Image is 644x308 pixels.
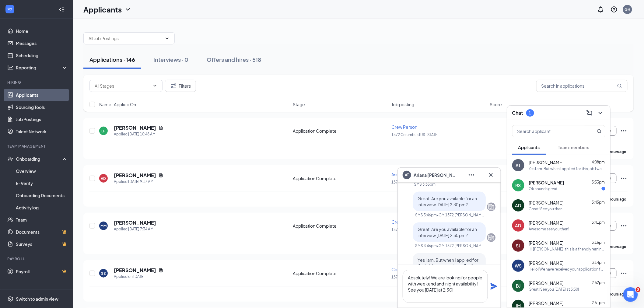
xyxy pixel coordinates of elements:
div: MM [100,223,107,229]
span: Crew Person [391,219,417,225]
h5: [PERSON_NAME] [114,124,156,131]
input: Search applicant [513,125,585,137]
svg: Document [159,125,163,130]
svg: ComposeMessage [586,109,593,117]
span: [PERSON_NAME] [529,240,564,246]
svg: Document [159,268,163,273]
svg: ChevronDown [124,6,131,13]
span: 4:08pm [592,160,605,164]
b: 9 hours ago [607,244,627,249]
div: AD [515,202,521,208]
span: • GM 1372 [PERSON_NAME] [437,243,485,248]
svg: UserCheck [7,156,13,162]
span: Score [490,101,502,107]
span: Team members [558,145,590,150]
span: Stage [293,101,305,107]
div: AD [515,222,521,229]
div: Ok sounds great [529,186,558,191]
iframe: Intercom live chat [623,287,638,302]
input: Search in applications [536,80,628,92]
span: Job posting [391,101,414,107]
button: ChevronDown [596,108,605,118]
span: Ariana [PERSON_NAME] [414,172,456,178]
div: Applied [DATE] 7:34 AM [114,226,156,232]
h5: [PERSON_NAME] [114,172,156,179]
span: 1372 Columbus [US_STATE] [391,275,439,279]
div: Applications · 146 [89,56,135,63]
div: WS [515,263,522,269]
a: Messages [16,37,68,49]
div: Yes I am. But when I applied for this job I wasn't yet enrolled in school, but now I am, so my av... [529,166,605,171]
div: Hiring [7,80,67,85]
div: SMS 3:35pm [414,182,436,187]
div: Offers and hires · 518 [207,56,261,63]
div: 1 [529,110,531,115]
span: 2:51pm [592,300,605,305]
a: Applicants [16,89,68,101]
input: All Job Postings [89,35,162,42]
div: Switch to admin view [16,296,58,302]
svg: QuestionInfo [611,6,618,13]
span: [PERSON_NAME] [529,159,564,166]
button: Minimize [476,170,486,180]
div: SS [101,271,106,276]
div: Applied [DATE] 9:17 AM [114,179,163,185]
b: 18 hours ago [604,292,627,296]
div: SMS 3:46pm [415,243,437,248]
input: All Stages [95,82,150,89]
div: Reporting [16,65,68,71]
span: 1372 Columbus [US_STATE] [391,227,439,232]
button: Ellipses [467,170,476,180]
div: Awesome see you then! [529,226,569,232]
div: Application Complete [293,128,388,134]
span: [PERSON_NAME] [529,300,564,306]
div: AT [516,162,521,168]
svg: Filter [170,82,177,89]
span: Great! Are you available for an interview [DATE] 2:30 pm? [418,196,477,207]
div: Application Complete [293,175,388,181]
a: Overview [16,165,68,177]
a: SurveysCrown [16,238,68,250]
div: Application Complete [293,270,388,276]
svg: Ellipses [620,222,628,229]
div: Hi [PERSON_NAME], this is a friendly reminder. To move forward with your application for Crew Per... [529,247,605,252]
a: Team [16,214,68,226]
svg: Ellipses [620,270,628,277]
a: Home [16,25,68,37]
textarea: Absolutely! We are looking for people with weekend and night availability! See you [DATE] at 2:30! [403,270,488,303]
button: Filter Filters [165,80,196,92]
div: LF [102,128,106,134]
button: Cross [486,170,496,180]
div: Team Management [7,144,67,149]
button: ComposeMessage [585,108,594,118]
svg: Minimize [478,171,485,179]
a: DocumentsCrown [16,226,68,238]
div: GH [625,7,631,12]
div: AD [101,176,106,181]
svg: Company [488,234,495,241]
span: Great! Are you available for an interview [DATE] 2:30 pm? [418,226,477,238]
span: [PERSON_NAME] [529,220,564,226]
span: Crew Person [391,267,417,272]
div: Interviews · 0 [153,56,188,63]
span: 3:16pm [592,240,605,245]
div: Hello! We have received your application for crew member at [GEOGRAPHIC_DATA], and would like to ... [529,267,605,272]
div: Applied [DATE] 10:48 AM [114,131,163,137]
button: Plane [490,283,498,290]
svg: ChevronDown [597,109,604,117]
span: 3:45pm [592,200,605,205]
div: Payroll [7,256,67,261]
a: Scheduling [16,49,68,61]
svg: Ellipses [620,175,628,182]
div: SMS 3:46pm [415,212,437,218]
a: Talent Network [16,125,68,138]
svg: Settings [7,296,13,302]
svg: Collapse [59,6,65,12]
h5: [PERSON_NAME] [114,219,156,226]
a: Job Postings [16,113,68,125]
span: Applicants [518,145,540,150]
div: BJ [516,283,521,289]
span: 3 [636,287,641,292]
div: Applied on [DATE] [114,274,163,280]
svg: ChevronDown [152,83,157,88]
